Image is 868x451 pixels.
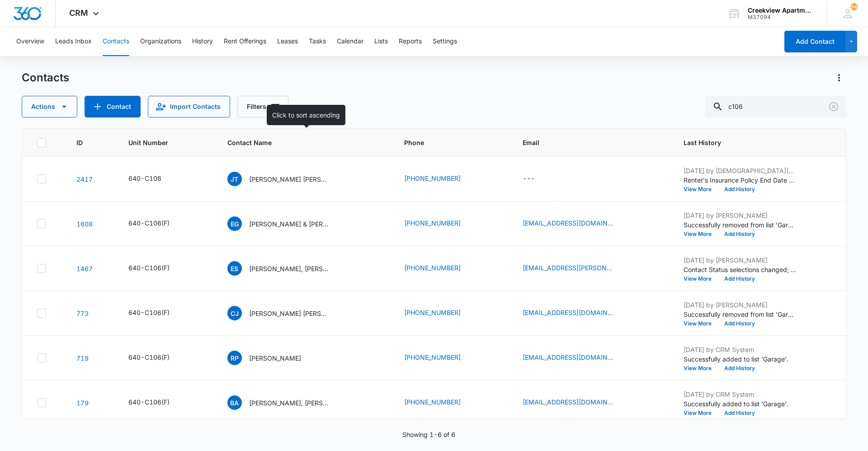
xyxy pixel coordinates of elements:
span: ID [76,138,93,147]
button: Add History [718,410,761,416]
div: Phone - (970) 439-0166 - Select to Edit Field [404,174,477,184]
a: [PHONE_NUMBER] [404,308,461,317]
div: Phone - (915) 504-3480 - Select to Edit Field [404,218,477,229]
p: [DATE] by CRM System [684,345,797,354]
button: Add Contact [85,96,141,117]
p: [DATE] by [PERSON_NAME] [684,255,797,265]
button: Add History [718,187,761,192]
a: Navigate to contact details page for Brian Azevedo, Leighann and Olivia Keefer [76,399,89,407]
div: --- [523,174,535,184]
span: Last History [684,138,818,147]
div: 640-C106(F) [128,308,170,317]
button: Add History [718,321,761,326]
div: 640-C106(F) [128,218,170,228]
button: Organizations [140,27,181,56]
button: Settings [433,27,457,56]
div: Email - elainegir2004@gmail.com - Select to Edit Field [523,218,629,229]
button: Add History [718,366,761,371]
button: Filters [237,96,288,117]
span: BA [227,395,242,410]
div: account id [748,14,814,20]
button: Reports [399,27,422,56]
button: Actions [22,96,77,117]
p: [PERSON_NAME], [PERSON_NAME] and [PERSON_NAME] [249,398,330,408]
p: Successfully removed from list 'Garage Renters'. [684,310,797,319]
p: Contact Status selections changed; Current Resident was removed and Former Resident was added. [684,265,797,274]
div: account name [748,7,814,14]
button: View More [684,187,718,192]
button: Add History [718,231,761,237]
p: [DATE] by [PERSON_NAME] [684,211,797,220]
p: Successfully removed from list 'Garage Renters'. [684,220,797,230]
a: Navigate to contact details page for Joselyn Toscano Enriquez, Adrian Rascon Fuentes [76,175,93,183]
a: [EMAIL_ADDRESS][DOMAIN_NAME] [523,397,613,407]
button: Lists [374,27,388,56]
button: Rent Offerings [224,27,266,56]
button: Tasks [309,27,326,56]
div: Unit Number - 640-C106(F) - Select to Edit Field [128,397,186,408]
button: Import Contacts [148,96,230,117]
a: [PHONE_NUMBER] [404,397,461,407]
button: History [192,27,213,56]
p: [PERSON_NAME], [PERSON_NAME] [249,264,330,273]
div: Email - rpissac2013@hotmail.com - Select to Edit Field [523,352,629,363]
span: ES [227,261,242,276]
div: Unit Number - 640-C106 - Select to Edit Field [128,174,178,184]
div: Phone - (970) 702-9398 - Select to Edit Field [404,352,477,363]
span: Phone [404,138,488,147]
button: View More [684,231,718,237]
div: Contact Name - Joselyn Toscano Enriquez, Adrian Rascon Fuentes - Select to Edit Field [227,172,347,186]
div: Email - - Select to Edit Field [523,174,551,184]
div: 640-C106(F) [128,352,170,362]
div: Contact Name - Caleb Jean Paul & Valencia Jean Paul Labaze - Select to Edit Field [227,306,347,320]
button: Leases [277,27,298,56]
span: 54 [850,3,858,10]
span: JT [227,172,242,186]
span: CJ [227,306,242,320]
h1: Contacts [22,71,69,85]
button: Calendar [337,27,363,56]
button: View More [684,321,718,326]
p: Showing 1-6 of 6 [402,430,455,439]
a: [EMAIL_ADDRESS][DOMAIN_NAME] [523,218,613,228]
a: [EMAIL_ADDRESS][DOMAIN_NAME] [523,308,613,317]
a: [PHONE_NUMBER] [404,352,461,362]
p: [PERSON_NAME] & [PERSON_NAME] [249,219,330,229]
span: EG [227,216,242,231]
button: Add History [718,276,761,282]
p: [DATE] by [PERSON_NAME] [684,300,797,310]
div: Phone - (831) 402-6144 - Select to Edit Field [404,397,477,408]
p: Renter's Insurance Policy End Date changed to [DATE]. [684,175,797,185]
a: Navigate to contact details page for Elaine Giron & Jayden Ash Mcneil [76,220,93,228]
div: Contact Name - Elaine Giron & Jayden Ash Mcneil - Select to Edit Field [227,216,347,231]
a: [PHONE_NUMBER] [404,174,461,183]
button: Contacts [103,27,129,56]
a: Navigate to contact details page for Roy Perez [76,354,89,362]
div: Email - stolzen.emily@gmail.com - Select to Edit Field [523,263,629,274]
div: Unit Number - 640-C106(F) - Select to Edit Field [128,263,186,274]
div: Contact Name - Brian Azevedo, Leighann and Olivia Keefer - Select to Edit Field [227,395,347,410]
div: Unit Number - 640-C106(F) - Select to Edit Field [128,218,186,229]
a: Navigate to contact details page for Caleb Jean Paul & Valencia Jean Paul Labaze [76,310,89,317]
p: [DATE] by CRM System [684,390,797,399]
a: Navigate to contact details page for Emily Stolzenberger, Quenten Amick [76,265,93,272]
div: Phone - (929) 479-0473 - Select to Edit Field [404,308,477,319]
span: RP [227,351,242,365]
button: View More [684,276,718,282]
a: [EMAIL_ADDRESS][PERSON_NAME][DOMAIN_NAME] [523,263,613,272]
button: View More [684,410,718,416]
button: Leads Inbox [55,27,92,56]
button: Add Contact [784,31,845,52]
div: Unit Number - 640-C106(F) - Select to Edit Field [128,308,186,319]
div: Email - vavoo.v@gmail.com - Select to Edit Field [523,308,629,319]
button: Clear [826,99,841,114]
p: [PERSON_NAME] [PERSON_NAME] & [PERSON_NAME] [PERSON_NAME] [249,309,330,318]
div: notifications count [850,3,858,10]
p: [DATE] by [DEMOGRAPHIC_DATA][PERSON_NAME] [684,166,797,175]
button: Overview [16,27,44,56]
input: Search Contacts [705,96,846,117]
p: Successfully added to list 'Garage'. [684,399,797,409]
div: Email - badrummer1988@gmail.com - Select to Edit Field [523,397,629,408]
a: [PHONE_NUMBER] [404,263,461,272]
a: [EMAIL_ADDRESS][DOMAIN_NAME] [523,352,613,362]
